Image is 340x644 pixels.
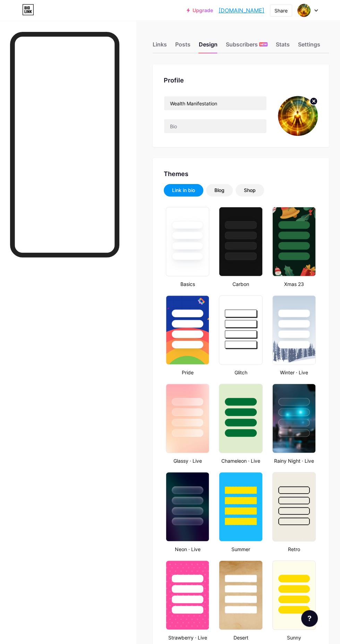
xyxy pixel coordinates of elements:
[187,8,213,13] a: Upgrade
[164,96,266,110] input: Name
[298,40,320,53] div: Settings
[219,6,264,15] a: [DOMAIN_NAME]
[270,369,318,376] div: Winter · Live
[217,546,264,553] div: Summer
[278,96,318,136] img: lawofattractionnew
[217,634,264,641] div: Desert
[164,76,318,85] div: Profile
[164,369,211,376] div: Pride
[226,40,267,53] div: Subscribers
[217,369,264,376] div: Glitch
[270,634,318,641] div: Sunny
[164,634,211,641] div: Strawberry · Live
[270,280,318,288] div: Xmas 23
[297,4,311,17] img: lawofattractionnew
[244,187,256,194] div: Shop
[153,40,167,53] div: Links
[175,40,190,53] div: Posts
[199,40,218,53] div: Design
[270,546,318,553] div: Retro
[172,187,195,194] div: Link in bio
[274,7,288,14] div: Share
[164,280,211,288] div: Basics
[164,457,211,464] div: Glassy · Live
[217,457,264,464] div: Chameleon · Live
[276,40,290,53] div: Stats
[164,119,266,133] input: Bio
[217,280,264,288] div: Carbon
[164,546,211,553] div: Neon · Live
[214,187,224,194] div: Blog
[260,42,267,46] span: NEW
[270,457,318,464] div: Rainy Night · Live
[164,169,318,179] div: Themes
